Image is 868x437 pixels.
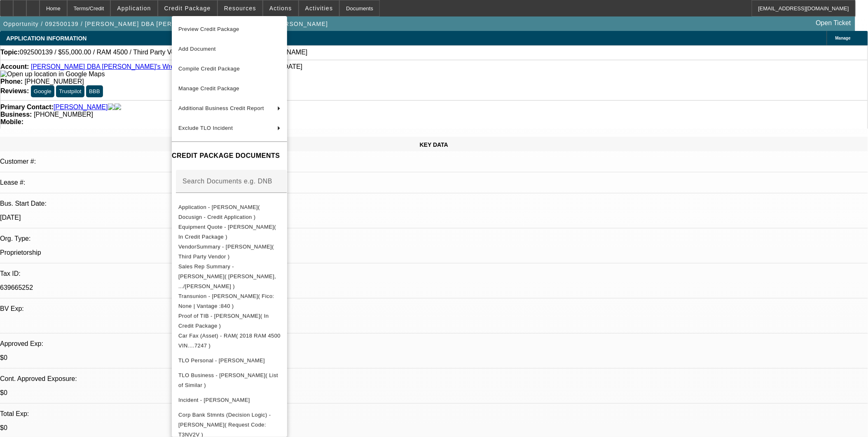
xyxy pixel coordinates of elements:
span: VendorSummary - [PERSON_NAME]( Third Party Vendor ) [178,243,274,259]
button: Incident - Mokoro, Andrew [172,390,287,410]
span: Application - [PERSON_NAME]( Docusign - Credit Application ) [178,204,260,220]
button: TLO Business - Andrew Mokoro( List of Similar ) [172,370,287,390]
span: Preview Credit Package [178,26,239,32]
button: Proof of TIB - Andrew Mokoro( In Credit Package ) [172,311,287,331]
button: Sales Rep Summary - Andrew Mokoro( Urbanowski, .../Flagg, Jon ) [172,261,287,291]
button: VendorSummary - Andrew Mokoro( Third Party Vendor ) [172,242,287,261]
span: Equipment Quote - [PERSON_NAME]( In Credit Package ) [178,223,276,240]
mat-label: Search Documents e.g. DNB [182,177,272,184]
button: Transunion - Mokoro, Andrew( Fico: None | Vantage :840 ) [172,291,287,311]
span: Transunion - [PERSON_NAME]( Fico: None | Vantage :840 ) [178,293,274,309]
span: Additional Business Credit Report [178,105,264,111]
button: Car Fax (Asset) - RAM( 2018 RAM 4500 VIN....7247 ) [172,331,287,350]
span: Add Document [178,46,216,52]
span: Proof of TIB - [PERSON_NAME]( In Credit Package ) [178,312,269,329]
button: Equipment Quote - Andrew Mokoro( In Credit Package ) [172,222,287,242]
button: Application - Andrew Mokoro( Docusign - Credit Application ) [172,202,287,222]
h4: CREDIT PACKAGE DOCUMENTS [172,151,287,161]
span: Compile Credit Package [178,66,240,72]
span: Car Fax (Asset) - RAM( 2018 RAM 4500 VIN....7247 ) [178,332,281,348]
span: TLO Business - [PERSON_NAME]( List of Similar ) [178,372,278,388]
button: TLO Personal - Mokoro, Andrew [172,350,287,370]
span: Sales Rep Summary - [PERSON_NAME]( [PERSON_NAME], .../[PERSON_NAME] ) [178,263,276,289]
span: Manage Credit Package [178,85,239,92]
span: TLO Personal - [PERSON_NAME] [178,357,265,363]
span: Exclude TLO Incident [178,125,233,131]
span: Incident - [PERSON_NAME] [178,397,250,403]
